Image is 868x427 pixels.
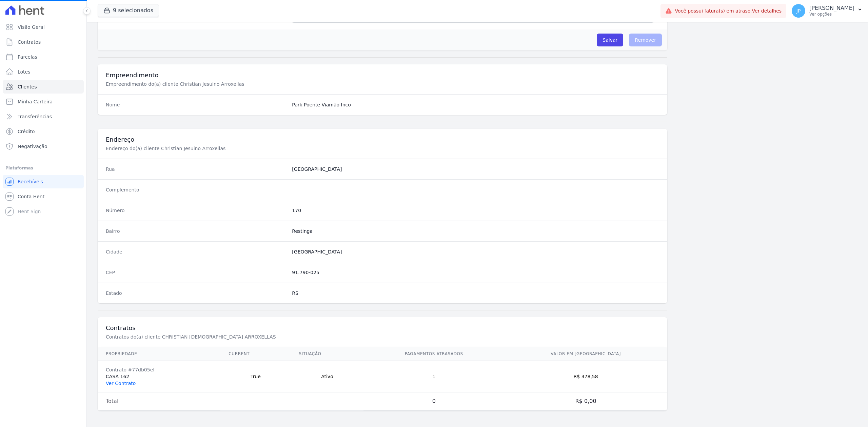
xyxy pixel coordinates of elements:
td: True [220,361,291,392]
span: Negativação [18,143,47,150]
span: Parcelas [18,54,37,60]
span: Lotes [18,68,31,75]
a: Minha Carteira [3,95,84,108]
th: Propriedade [98,347,220,361]
dt: Cidade [106,248,287,255]
a: Visão Geral [3,20,84,34]
th: Situação [291,347,364,361]
th: Valor em [GEOGRAPHIC_DATA] [504,347,667,361]
a: Ver Contrato [106,381,136,386]
span: Transferências [18,113,52,120]
span: Recebíveis [18,178,43,185]
td: R$ 0,00 [504,392,667,410]
p: Ver opções [809,12,854,17]
div: Plataformas [5,164,81,172]
td: R$ 378,58 [504,361,667,392]
span: JP [796,8,801,13]
button: 9 selecionados [98,4,159,17]
th: Current [220,347,291,361]
span: Minha Carteira [18,98,53,105]
a: Contratos [3,35,84,49]
dd: Restinga [292,228,659,235]
dd: [GEOGRAPHIC_DATA] [292,166,659,172]
a: Negativação [3,140,84,153]
dt: Bairro [106,228,287,235]
dt: Complemento [106,186,287,193]
p: Empreendimento do(a) cliente Christian Jesuino Arroxellas [106,81,334,87]
td: 0 [363,392,504,410]
div: Contrato #77db05ef [106,366,212,373]
h3: Contratos [106,324,659,332]
td: CASA 162 [98,361,220,392]
th: Pagamentos Atrasados [363,347,504,361]
dd: 91.790-025 [292,269,659,276]
span: Conta Hent [18,193,44,200]
p: Contratos do(a) cliente CHRISTIAN [DEMOGRAPHIC_DATA] ARROXELLAS [106,333,334,340]
dt: Número [106,207,287,214]
a: Conta Hent [3,190,84,203]
a: Clientes [3,80,84,94]
span: Você possui fatura(s) em atraso. [675,7,782,15]
dd: 170 [292,207,659,214]
span: Crédito [18,128,35,135]
a: Parcelas [3,50,84,64]
td: Ativo [291,361,364,392]
a: Transferências [3,110,84,123]
dd: [GEOGRAPHIC_DATA] [292,248,659,255]
a: Lotes [3,65,84,79]
span: Visão Geral [18,24,45,30]
a: Ver detalhes [752,8,782,14]
span: Clientes [18,83,37,90]
dt: Estado [106,290,287,297]
h3: Endereço [106,136,659,144]
dt: Rua [106,166,287,172]
p: [PERSON_NAME] [809,5,854,12]
dd: RS [292,290,659,297]
h3: Empreendimento [106,71,659,79]
a: Crédito [3,125,84,138]
span: Contratos [18,39,41,45]
dt: Nome [106,101,287,108]
a: Recebíveis [3,175,84,188]
td: 1 [363,361,504,392]
span: Remover [629,34,662,46]
dd: Park Poente Viamão Inco [292,101,659,108]
input: Salvar [597,34,623,46]
dt: CEP [106,269,287,276]
button: JP [PERSON_NAME] Ver opções [786,1,868,20]
td: Total [98,392,220,410]
p: Endereço do(a) cliente Christian Jesuino Arroxellas [106,145,334,152]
